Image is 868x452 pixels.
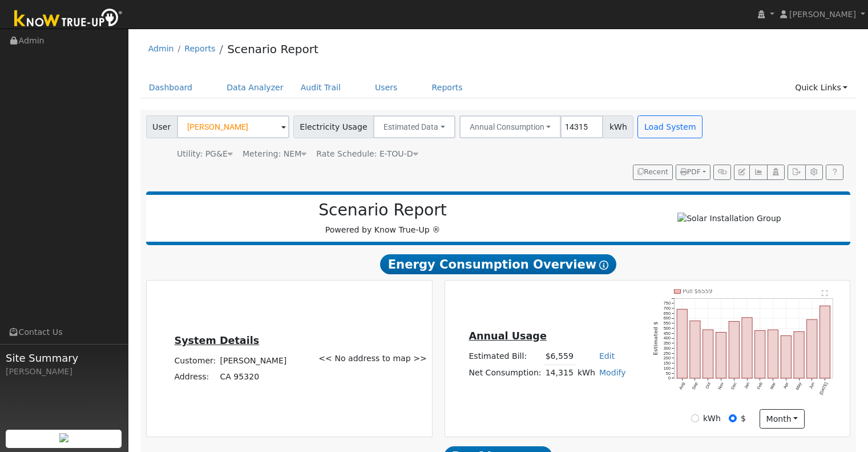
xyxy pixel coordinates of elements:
text: Oct [705,382,712,390]
rect: onclick="" [781,335,792,378]
img: Know True-Up [9,6,128,32]
text: 250 [664,351,671,356]
td: 14,315 [543,365,575,381]
img: retrieve [59,433,68,442]
text: Jan [744,382,751,390]
input: kWh [691,414,699,422]
text: Apr [783,381,790,390]
text: May [796,381,804,391]
button: Generate Report Link [713,165,731,181]
span: Alias: H2ETOUDN [316,149,418,158]
text: [DATE] [819,382,829,396]
a: Data Analyzer [218,77,292,98]
a: Quick Links [786,77,856,98]
button: Export Interval Data [788,165,805,181]
text: 200 [664,355,671,361]
h2: Scenario Report [158,201,608,220]
rect: onclick="" [716,332,726,378]
text: Sep [691,382,699,391]
a: Scenario Report [227,42,318,56]
td: kWh [575,365,597,381]
button: PDF [676,165,710,181]
img: Solar Installation Group [677,213,781,225]
td: [PERSON_NAME] [218,353,289,369]
button: Recent [633,165,673,181]
a: Admin [148,44,174,53]
text: Nov [717,381,725,390]
u: System Details [174,335,259,346]
text: 600 [664,315,671,321]
label: kWh [703,413,721,425]
button: Annual Consumption [459,115,562,138]
td: CA 95320 [218,369,289,385]
text: 650 [664,310,671,315]
text: 50 [666,371,671,376]
td: Address: [172,369,218,385]
span: Energy Consumption Overview [380,254,616,275]
text: Jun [809,382,816,390]
rect: onclick="" [794,331,805,378]
span: User [146,115,177,138]
td: Net Consumption: [467,365,543,381]
input: $ [729,414,737,422]
span: kWh [603,115,633,138]
div: << No address to map >> [313,289,430,429]
span: Electricity Usage [293,115,374,138]
text: 400 [664,335,671,341]
a: Help Link [826,165,843,181]
button: Settings [805,165,823,181]
button: Load System [637,115,703,138]
u: Annual Usage [469,330,546,342]
input: Select a User [177,115,289,138]
text:  [822,290,829,297]
a: Dashboard [140,77,201,98]
a: Audit Trail [292,77,349,98]
rect: onclick="" [729,321,740,378]
div: Powered by Know True-Up ® [152,201,614,236]
a: Modify [599,368,626,377]
button: Multi-Series Graph [749,165,767,181]
rect: onclick="" [808,319,818,378]
text: Dec [730,381,738,390]
rect: onclick="" [703,330,713,378]
text: Mar [769,381,777,390]
div: [PERSON_NAME] [6,366,122,378]
span: Site Summary [6,350,122,366]
button: Login As [767,165,785,181]
text: 100 [664,366,671,371]
text: 0 [668,375,671,381]
td: $6,559 [543,349,575,365]
rect: onclick="" [821,306,831,378]
text: Estimated $ [653,321,659,355]
text: 700 [664,306,671,311]
button: Estimated Data [373,115,455,138]
button: Edit User [734,165,750,181]
label: $ [741,413,746,425]
text: 500 [664,326,671,331]
rect: onclick="" [756,330,766,378]
button: month [760,409,805,429]
a: Edit [599,351,615,361]
text: Feb [757,382,764,390]
text: Aug [678,382,686,391]
text: 550 [664,321,671,326]
a: Users [366,77,406,98]
span: PDF [680,168,701,176]
i: Show Help [599,261,608,270]
div: Utility: PG&E [177,148,233,160]
rect: onclick="" [677,309,687,378]
a: Reports [423,77,471,98]
rect: onclick="" [768,330,778,378]
td: Customer: [172,353,218,369]
text: 300 [664,346,671,351]
text: Pull $6559 [683,288,713,294]
text: 750 [664,301,671,306]
div: Metering: NEM [243,148,306,160]
text: 150 [664,361,671,366]
rect: onclick="" [690,321,700,378]
span: [PERSON_NAME] [789,10,856,19]
text: 350 [664,341,671,346]
text: 450 [664,330,671,335]
a: Reports [184,44,215,53]
td: Estimated Bill: [467,349,543,365]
